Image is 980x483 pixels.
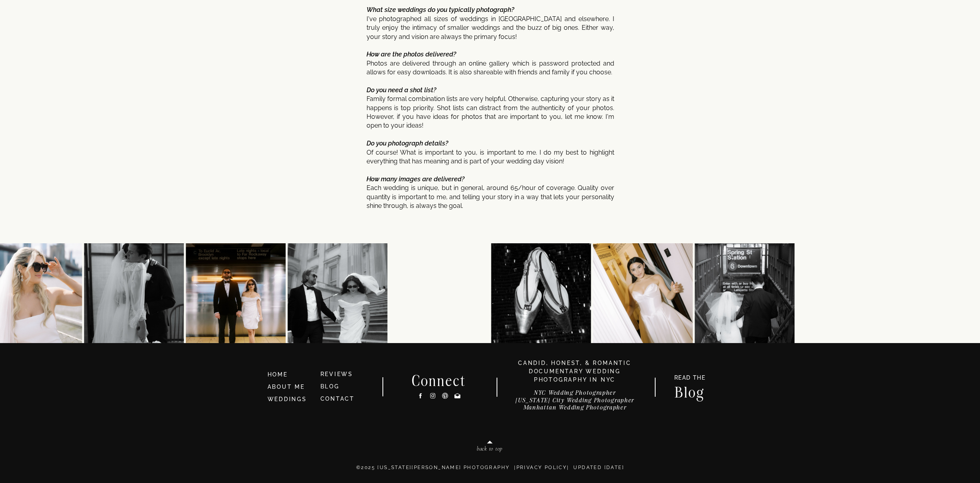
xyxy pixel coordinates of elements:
[389,243,489,343] img: A&R at The Beekman
[367,140,448,147] i: Do you photograph details?
[252,464,729,480] p: ©2025 [US_STATE][PERSON_NAME] PHOTOGRAPHY | | Updated [DATE]
[367,50,456,58] i: How are the photos delivered?
[367,86,436,94] i: Do you need a shot list?
[367,6,514,14] i: What size weddings do you typically photograph?
[796,243,896,343] img: NYC city hall weddings — my favorite way to spend a Friday 🕺
[504,389,646,415] h3: NYC Wedding Photographer [US_STATE] City Wedding Photographer Manhattan Wedding Photographer
[320,383,340,390] a: BLOG
[508,359,642,384] h3: candid, honest, & romantic Documentary Wedding photography in nyc
[491,243,591,343] img: Party 4 the Zarones
[695,243,794,343] img: 🤍🤍🤍
[516,465,567,470] a: Privacy Policy
[402,374,476,386] h2: Connect
[670,375,710,383] a: READ THE
[593,243,693,343] img: Lauren 🤍
[268,384,305,390] a: ABOUT ME
[320,396,355,402] a: CONTACT
[504,389,646,415] a: NYC Wedding Photographer[US_STATE] City Wedding PhotographerManhattan Wedding Photographer
[287,243,387,343] img: Kat & Jett, NYC style
[84,243,184,343] img: Anna & Felipe — embracing the moment, and the magic follows.
[186,243,285,343] img: K&J
[268,370,314,379] a: HOME
[367,175,464,183] i: How many images are delivered?
[320,371,353,377] a: REVIEWS
[268,396,307,402] a: WEDDINGS
[667,385,713,398] a: Blog
[443,446,537,454] a: back to top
